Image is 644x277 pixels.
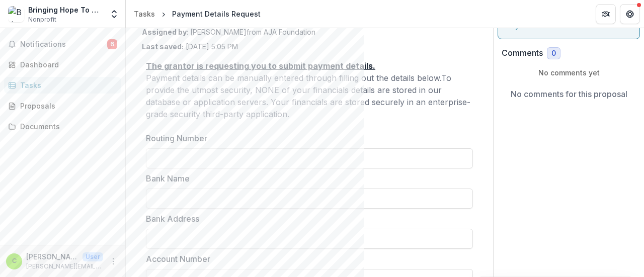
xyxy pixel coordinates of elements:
[4,118,121,135] a: Documents
[142,42,184,51] strong: Last saved:
[107,4,121,24] button: Open entity switcher
[28,15,56,24] span: Nonprofit
[172,9,261,19] div: Payment Details Request
[26,262,103,271] p: [PERSON_NAME][EMAIL_ADDRESS][DOMAIN_NAME]
[511,88,627,100] p: No comments for this proposal
[551,49,556,58] span: 0
[4,36,121,52] button: Notifications6
[142,27,477,37] p: : [PERSON_NAME] from AJA Foundation
[28,5,103,15] div: Bringing Hope To The Family USA
[146,132,467,144] label: Routing Number
[146,213,467,225] label: Bank Address
[107,39,117,49] span: 6
[20,101,113,111] div: Proposals
[20,80,113,90] div: Tasks
[8,6,24,22] img: Bringing Hope To The Family USA
[502,48,543,58] h2: Comments
[20,59,113,70] div: Dashboard
[83,252,103,261] p: User
[4,98,121,114] a: Proposals
[134,9,155,19] div: Tasks
[142,28,187,36] strong: Assigned by
[20,40,107,49] span: Notifications
[502,67,636,78] p: No comments yet
[26,251,78,262] p: [PERSON_NAME][EMAIL_ADDRESS][DOMAIN_NAME]
[146,72,473,120] p: Payment details can be manually entered through filling out the details below. To provide the utm...
[107,255,119,267] button: More
[620,4,640,24] button: Get Help
[146,172,467,184] label: Bank Name
[12,258,17,264] div: christine@bringinghopeusa.org
[20,121,113,132] div: Documents
[130,7,159,21] a: Tasks
[130,7,265,21] nav: breadcrumb
[4,77,121,94] a: Tasks
[596,4,616,24] button: Partners
[146,61,375,71] u: The grantor is requesting you to submit payment details.
[142,41,238,52] p: [DATE] 5:05 PM
[146,253,467,265] label: Account Number
[4,56,121,73] a: Dashboard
